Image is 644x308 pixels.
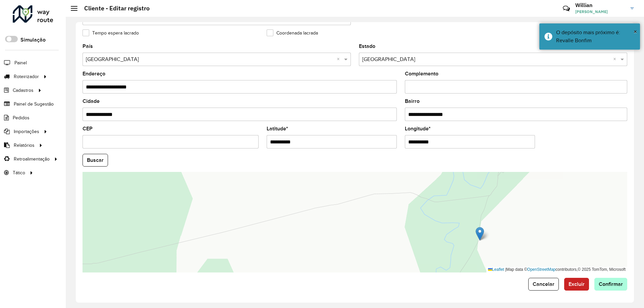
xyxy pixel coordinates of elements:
button: Close [634,26,637,37]
span: Relatórios [14,142,35,149]
span: Cadastros [13,87,34,94]
label: Longitude [405,125,431,133]
label: País [83,42,93,50]
button: Buscar [83,154,108,167]
span: Roteirizador [14,73,39,80]
span: × [634,28,637,35]
a: Contato Rápido [559,1,574,16]
a: OpenStreetMap [527,267,556,272]
label: Tempo espera lacrado [83,29,139,37]
button: Excluir [564,278,589,291]
span: Confirmar [599,281,623,287]
span: [PERSON_NAME] [575,9,626,15]
h2: Cliente - Editar registro [77,5,150,12]
h3: Willian [575,2,626,8]
span: Tático [13,169,25,176]
span: Excluir [569,281,585,287]
span: Importações [14,128,39,135]
span: Cancelar [533,281,554,287]
span: Clear all [337,55,342,63]
span: Clear all [613,55,619,63]
label: Complemento [405,70,438,78]
a: Leaflet [488,267,504,272]
label: Latitude [267,125,288,133]
span: Painel de Sugestão [14,101,54,108]
label: Simulação [20,36,46,44]
label: CEP [83,125,93,133]
img: Marker [476,227,484,241]
label: Bairro [405,97,420,105]
label: Cidade [83,97,100,105]
span: Retroalimentação [14,156,50,163]
label: Endereço [83,70,105,78]
span: Pedidos [13,114,30,121]
button: Cancelar [528,278,559,291]
button: Confirmar [594,278,627,291]
span: | [505,267,506,272]
label: Estado [359,42,375,50]
div: O depósito mais próximo é: Revalle Bonfim [556,28,635,45]
span: Painel [14,59,27,66]
div: Map data © contributors,© 2025 TomTom, Microsoft [486,267,627,272]
label: Coordenada lacrada [267,29,318,37]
